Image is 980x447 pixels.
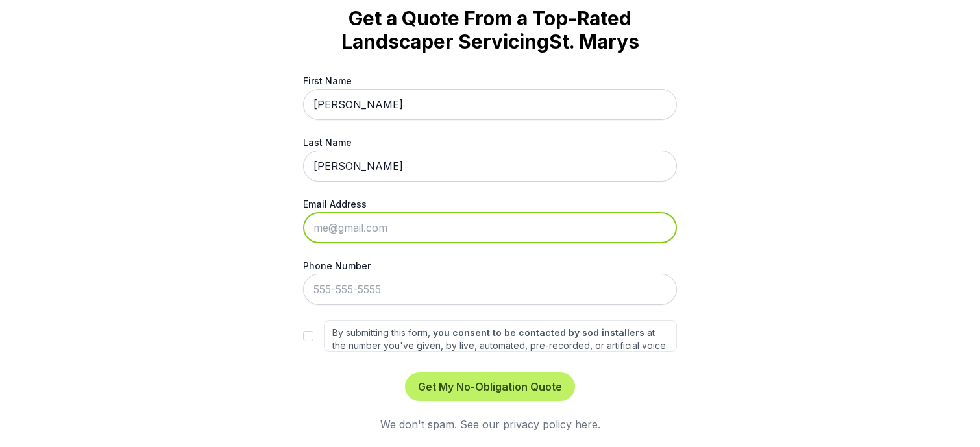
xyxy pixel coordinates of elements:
input: 555-555-5555 [303,274,677,305]
input: First Name [303,89,677,120]
a: here [575,418,598,431]
label: Phone Number [303,259,677,272]
strong: you consent to be contacted by sod installers [433,327,644,338]
input: me@gmail.com [303,212,677,243]
strong: Get a Quote From a Top-Rated Landscaper Servicing St. Marys [324,6,656,53]
div: We don't spam. See our privacy policy . [303,417,677,432]
button: Get My No-Obligation Quote [405,372,575,401]
input: Last Name [303,151,677,182]
label: Email Address [303,197,677,211]
label: Last Name [303,136,677,149]
label: First Name [303,74,677,88]
label: By submitting this form, at the number you've given, by live, automated, pre-recorded, or artific... [324,320,677,352]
